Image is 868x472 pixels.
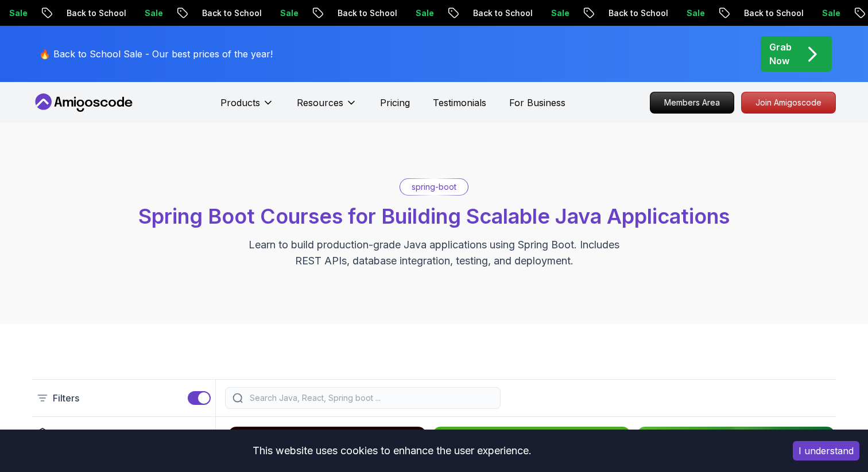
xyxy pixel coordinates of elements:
a: Pricing [380,96,410,110]
p: Grab Now [769,40,792,68]
a: Members Area [650,92,734,114]
p: Sale [808,7,844,19]
h2: Type [53,426,75,440]
button: Resources [297,96,357,119]
input: Search Java, React, Spring boot ... [247,392,493,404]
p: Back to School [594,7,672,19]
button: Products [220,96,274,119]
p: Sale [401,7,438,19]
div: This website uses cookies to enhance the user experience. [9,438,776,463]
p: Join Amigoscode [742,92,835,113]
p: 🔥 Back to School Sale - Our best prices of the year! [39,47,273,61]
p: Sale [266,7,303,19]
button: Accept cookies [793,441,859,461]
p: Back to School [730,7,808,19]
a: Testimonials [433,96,486,110]
p: Learn to build production-grade Java applications using Spring Boot. Includes REST APIs, database... [241,237,627,269]
p: Filters [53,391,79,405]
p: Resources [297,96,343,110]
p: Back to School [188,7,266,19]
p: Sale [130,7,167,19]
p: Products [220,96,260,110]
p: Back to School [323,7,401,19]
span: Spring Boot Courses for Building Scalable Java Applications [138,204,730,229]
a: Join Amigoscode [741,92,836,114]
a: For Business [509,96,565,110]
p: Back to School [52,7,130,19]
p: Sale [672,7,709,19]
p: spring-boot [412,181,456,193]
p: Members Area [650,92,734,113]
p: Sale [537,7,573,19]
p: Back to School [459,7,537,19]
